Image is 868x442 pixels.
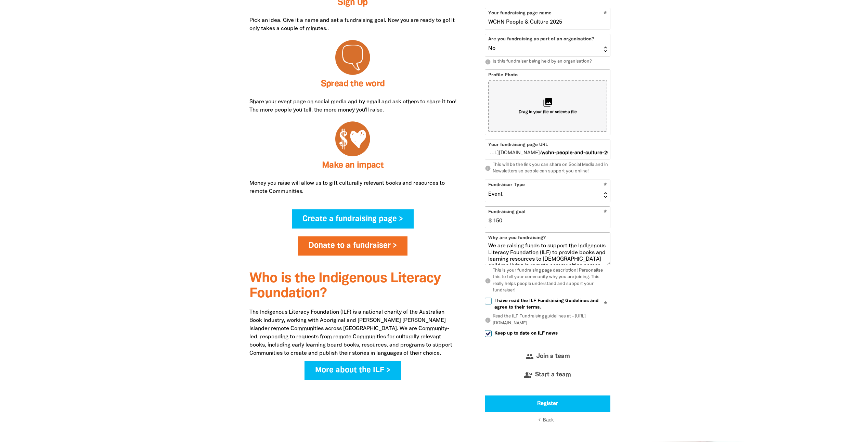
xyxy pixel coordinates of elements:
[298,236,407,256] a: Donate to a fundraiser >
[485,243,610,265] textarea: We are raising funds to support the Indigenous Literacy Foundation (ILF) to provide books and lea...
[485,278,491,284] i: info
[485,58,610,65] p: Is this fundraiser being held by an organisation?
[543,417,554,422] span: Back
[494,298,610,311] span: I have read the ILF Fundraising Guidelines and agree to their terms.
[485,140,541,159] span: /
[249,179,456,196] p: Money you raise will allow us to gift culturally relevant books and resources to remote Communities.
[604,301,607,308] i: Required
[485,162,610,175] p: This will be the link you can share on Social Media and in Newsletters so people can support you ...
[519,109,577,115] span: Drag in your file or select a file
[249,98,456,114] p: Share your event page on social media and by email and ask others to share it too! The more peopl...
[490,207,610,227] input: eg. 350
[485,330,492,337] input: Keep up to date on ILF news
[485,140,610,159] div: fundraising.ilf.org.au/wchn-people-and-culture-2025
[249,272,441,300] span: Who is the Indigenous Literacy Foundation?
[485,366,610,385] button: group_addStart a team
[485,395,610,412] button: Register
[485,268,610,294] p: This is your fundraising page description! Personalise this to tell your community why you are jo...
[488,149,540,157] span: [DOMAIN_NAME][URL]
[485,347,610,366] button: groupJoin a team
[494,330,558,337] span: Keep up to date on ILF news
[322,161,384,169] span: Make an impact
[536,417,543,423] i: chevron_left
[535,372,571,378] span: Start a team
[540,417,556,424] button: chevron_leftBack
[485,207,492,227] span: $
[485,313,610,327] p: Read the ILF Fundraising guidelines at - [URL][DOMAIN_NAME]
[249,308,456,357] p: The Indigenous Literacy Foundation (ILF) is a national charity of the Australian Book Industry, w...
[249,16,456,33] p: Pick an idea. Give it a name and set a fundraising goal. Now you are ready to go! It only takes a...
[485,165,491,171] i: info
[485,59,491,65] i: info
[305,361,401,380] a: More about the ILF >
[292,209,414,229] a: Create a fundraising page >
[485,298,492,304] input: I have read the ILF Fundraising Guidelines and agree to their terms.
[485,317,491,323] i: info
[536,353,570,360] span: Join a team
[321,80,385,88] span: Spread the word
[543,97,553,107] i: collections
